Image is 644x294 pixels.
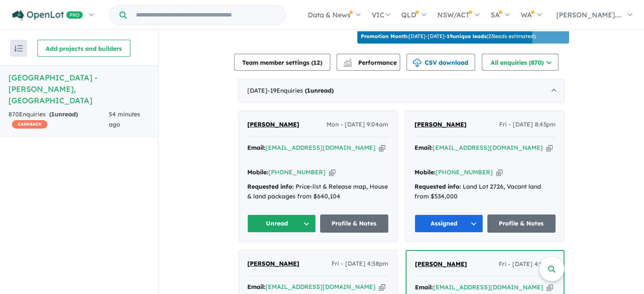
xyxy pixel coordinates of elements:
[415,182,556,202] div: Land Lot 2726, Vacant land from $534,000
[415,283,433,291] strong: Email:
[556,11,622,19] span: [PERSON_NAME]....
[326,120,388,130] span: Mon - [DATE] 9:04am
[337,54,400,71] button: Performance
[415,259,467,269] a: [PERSON_NAME]
[268,168,326,176] a: [PHONE_NUMBER]
[499,259,555,269] span: Fri - [DATE] 4:51pm
[313,59,320,66] span: 12
[307,87,310,94] span: 1
[8,72,150,106] h5: [GEOGRAPHIC_DATA] - [PERSON_NAME] , [GEOGRAPHIC_DATA]
[14,45,23,52] img: sort.svg
[265,283,376,291] a: [EMAIL_ADDRESS][DOMAIN_NAME]
[379,143,385,152] button: Copy
[247,214,316,233] button: Unread
[247,183,294,190] strong: Requested info:
[415,144,433,151] strong: Email:
[361,33,409,39] b: Promotion Month:
[12,120,47,129] span: CASHBACK
[238,79,564,103] div: [DATE]
[305,87,334,94] strong: ( unread)
[268,87,334,94] span: - 19 Enquir ies
[49,110,78,118] strong: ( unread)
[247,144,265,151] strong: Email:
[379,283,385,291] button: Copy
[433,144,543,151] a: [EMAIL_ADDRESS][DOMAIN_NAME]
[12,10,83,21] img: Openlot PRO Logo White
[547,283,553,292] button: Copy
[51,110,55,118] span: 1
[37,40,130,57] button: Add projects and builders
[345,59,397,66] span: Performance
[415,260,467,268] span: [PERSON_NAME]
[343,61,352,67] img: bar-chart.svg
[247,120,299,130] a: [PERSON_NAME]
[415,214,483,233] button: Assigned
[487,214,556,233] a: Profile & Notes
[433,283,543,291] a: [EMAIL_ADDRESS][DOMAIN_NAME]
[128,6,283,24] input: Try estate name, suburb, builder or developer
[247,260,299,267] span: [PERSON_NAME]
[413,59,421,67] img: download icon
[8,110,109,130] div: 870 Enquir ies
[320,214,389,233] a: Profile & Notes
[329,168,335,177] button: Copy
[546,143,553,152] button: Copy
[247,182,388,202] div: Price-list & Release map, House & land packages from $640,104
[247,283,265,291] strong: Email:
[499,120,556,130] span: Fri - [DATE] 8:43pm
[234,54,330,71] button: Team member settings (12)
[109,110,140,128] span: 54 minutes ago
[406,54,475,71] button: CSV download
[415,168,436,176] strong: Mobile:
[482,54,558,71] button: All enquiries (870)
[436,168,493,176] a: [PHONE_NUMBER]
[361,33,536,40] p: [DATE] - [DATE] - ( 23 leads estimated)
[247,259,299,269] a: [PERSON_NAME]
[447,33,486,39] b: 19 unique leads
[247,168,268,176] strong: Mobile:
[415,183,461,190] strong: Requested info:
[247,121,299,128] span: [PERSON_NAME]
[344,59,351,63] img: line-chart.svg
[265,144,376,151] a: [EMAIL_ADDRESS][DOMAIN_NAME]
[415,120,467,130] a: [PERSON_NAME]
[415,121,467,128] span: [PERSON_NAME]
[496,168,503,177] button: Copy
[332,259,388,269] span: Fri - [DATE] 4:58pm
